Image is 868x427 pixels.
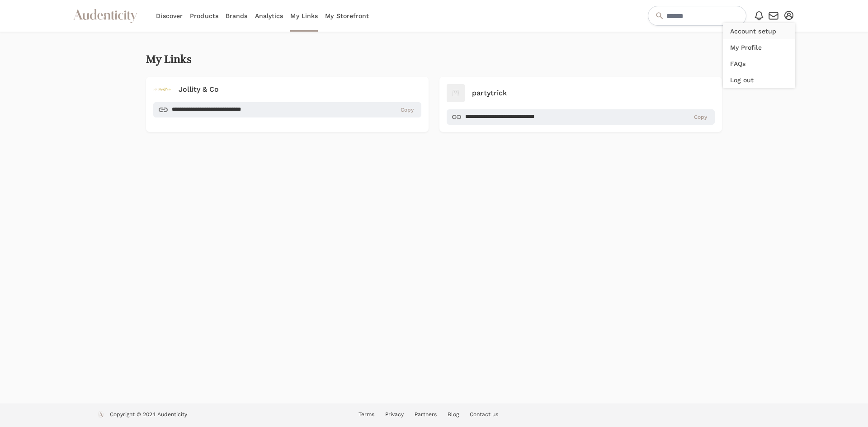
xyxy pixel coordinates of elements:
a: Partners [415,411,437,418]
a: FAQs [723,56,795,72]
a: Terms [359,411,374,418]
a: Blog [448,411,459,418]
span: Copy [694,113,707,121]
h4: partytrick [472,88,507,99]
a: Contact us [470,411,498,418]
a: My Profile [723,39,795,56]
button: Copy [350,104,416,116]
img: partytrick [447,84,465,102]
h4: Jollity & Co [179,84,219,95]
img: Jollity & Co [153,88,171,91]
span: Copy [401,106,414,113]
button: Copy [643,111,709,123]
p: Copyright © 2024 Audenticity [110,411,187,420]
a: Account setup [723,23,795,39]
a: Privacy [385,411,404,418]
h2: My Links [146,53,192,66]
a: partytrick partytrick [447,84,715,102]
button: Log out [723,72,795,88]
a: Jollity & Co Jollity & Co [153,84,421,95]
